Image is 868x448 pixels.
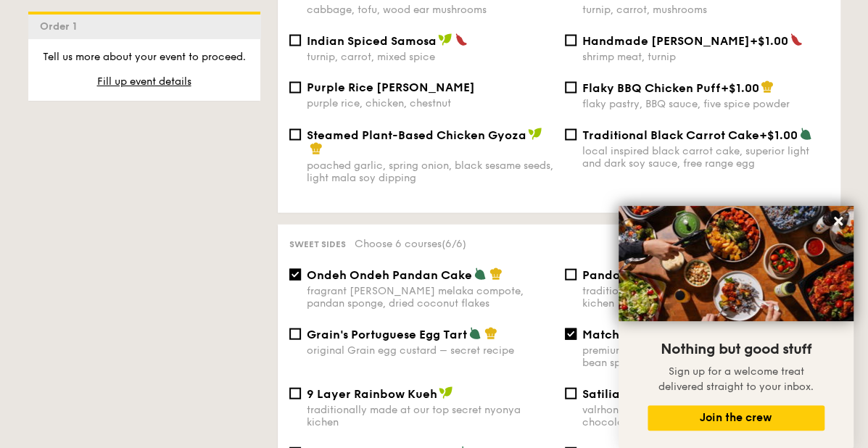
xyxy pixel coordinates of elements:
[468,327,481,340] img: icon-vegetarian.fe4039eb.svg
[565,388,576,399] input: Satilia Chocolate Mousse Cakevalrhona chocolate, cacao mousse, dark chocolate sponge
[565,82,576,94] input: Flaky BBQ Chicken Puff+$1.00flaky pastry, BBQ sauce, five spice powder
[761,80,774,94] img: icon-chef-hat.a58ddaea.svg
[582,98,829,110] div: flaky pastry, BBQ sauce, five spice powder
[307,159,553,184] div: poached garlic, spring onion, black sesame seeds, light mala soy dipping
[289,388,301,399] input: 9 Layer Rainbow Kuehtraditionally made at our top secret nyonya kichen
[474,267,487,281] img: icon-vegetarian.fe4039eb.svg
[307,97,553,109] div: purple rice, chicken, chestnut
[750,34,788,48] span: +$1.00
[565,35,576,46] input: Handmade [PERSON_NAME]+$1.00shrimp meat, turnip
[97,75,191,88] span: Fill up event details
[307,387,437,401] span: 9 Layer Rainbow Kueh
[439,386,453,399] img: icon-vegan.f8ff3823.svg
[582,128,759,142] span: Traditional Black Carrot Cake
[489,267,503,281] img: icon-chef-hat.a58ddaea.svg
[455,33,468,46] img: icon-spicy.37a8142b.svg
[40,50,249,65] p: Tell us more about your event to proceed.
[799,128,812,141] img: icon-vegetarian.fe4039eb.svg
[582,145,829,170] div: local inspired black carrot cake, superior light and dark soy sauce, free range egg
[619,206,853,321] img: DSC07876-Edit02-Large.jpeg
[289,328,301,340] input: Grain's Portuguese Egg Tartoriginal Grain egg custard – secret recipe
[528,128,542,141] img: icon-vegan.f8ff3823.svg
[307,34,437,48] span: Indian Spiced Samosa
[582,344,829,369] div: premium matcha powder, pistachio puree, vanilla bean sponge
[289,35,301,46] input: Indian Spiced Samosaturnip, carrot, mixed spice
[582,328,718,341] span: Matcha Pistachio Cake
[289,239,346,249] span: Sweet sides
[582,4,829,16] div: turnip, carrot, mushrooms
[582,404,829,428] div: valrhona chocolate, cacao mousse, dark chocolate sponge
[40,20,83,33] span: Order 1
[438,33,452,46] img: icon-vegan.f8ff3823.svg
[582,268,694,282] span: Pandan Kueh Salat
[565,328,576,340] input: Matcha Pistachio Cakepremium matcha powder, pistachio puree, vanilla bean sponge
[582,34,750,48] span: Handmade [PERSON_NAME]
[307,404,553,428] div: traditionally made at our top secret nyonya kichen
[648,405,824,431] button: Join the crew
[759,128,798,142] span: +$1.00
[289,129,301,141] input: Steamed Plant-Based Chicken Gyozapoached garlic, spring onion, black sesame seeds, light mala soy...
[307,268,472,282] span: Ondeh Ondeh Pandan Cake
[582,285,829,310] div: traditionally made at our top secret nyonya kichen
[658,365,814,393] span: Sign up for a welcome treat delivered straight to your inbox.
[307,4,553,16] div: cabbage, tofu, wood ear mushrooms
[721,81,759,95] span: +$1.00
[307,328,467,341] span: Grain's Portuguese Egg Tart
[310,142,323,155] img: icon-chef-hat.a58ddaea.svg
[355,238,466,250] span: Choose 6 courses
[582,51,829,63] div: shrimp meat, turnip
[307,344,553,357] div: original Grain egg custard – secret recipe
[661,341,811,358] span: Nothing but good stuff
[484,327,497,340] img: icon-chef-hat.a58ddaea.svg
[307,128,526,142] span: Steamed Plant-Based Chicken Gyoza
[289,269,301,281] input: Ondeh Ondeh Pandan Cakefragrant [PERSON_NAME] melaka compote, pandan sponge, dried coconut flakes
[442,238,466,250] span: (6/6)
[827,210,850,233] button: Close
[307,80,475,94] span: Purple Rice [PERSON_NAME]
[307,51,553,63] div: turnip, carrot, mixed spice
[790,33,803,46] img: icon-spicy.37a8142b.svg
[289,82,301,94] input: Purple Rice [PERSON_NAME]purple rice, chicken, chestnut
[582,387,764,401] span: Satilia Chocolate Mousse Cake
[307,285,553,310] div: fragrant [PERSON_NAME] melaka compote, pandan sponge, dried coconut flakes
[565,129,576,141] input: Traditional Black Carrot Cake+$1.00local inspired black carrot cake, superior light and dark soy ...
[582,81,721,95] span: Flaky BBQ Chicken Puff
[565,269,576,281] input: Pandan Kueh Salattraditionally made at our top secret nyonya kichen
